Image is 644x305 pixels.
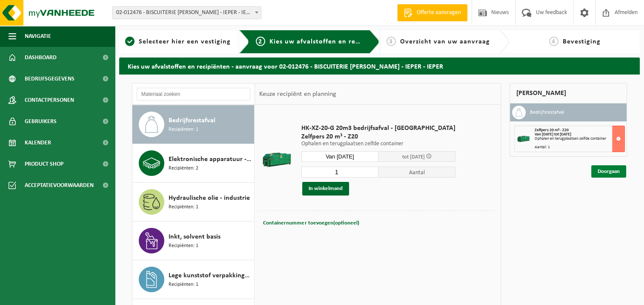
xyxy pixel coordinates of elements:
input: Materiaal zoeken [137,88,250,101]
p: Ophalen en terugplaatsen zelfde container [301,141,455,147]
button: Hydraulische olie - industrie Recipiënten: 1 [132,183,255,222]
button: Inkt, solvent basis Recipiënten: 1 [132,222,255,260]
span: Zelfpers 20 m³ - Z20 [301,132,455,141]
span: 02-012476 - BISCUITERIE JULES DESTROOPER - IEPER - IEPER [113,7,261,19]
span: Aantal [378,167,455,178]
h3: Bedrijfsrestafval [530,106,564,119]
span: Recipiënten: 1 [169,242,198,250]
button: Lege kunststof verpakkingen van gevaarlijke stoffen Recipiënten: 1 [132,260,255,299]
button: Bedrijfsrestafval Recipiënten: 1 [132,105,255,144]
span: Hydraulische olie - industrie [169,193,250,203]
button: Elektronische apparatuur - overige (OVE) Recipiënten: 2 [132,144,255,183]
span: Navigatie [25,26,51,47]
span: Recipiënten: 2 [169,164,198,173]
span: Inkt, solvent basis [169,232,220,242]
span: Bedrijfsgegevens [25,68,74,89]
div: Ophalen en terugplaatsen zelfde container [535,137,624,141]
span: Zelfpers 20 m³ - Z20 [535,128,569,132]
div: Keuze recipiënt en planning [255,83,340,105]
span: Recipiënten: 1 [169,203,198,211]
div: [PERSON_NAME] [509,83,627,104]
span: Bedrijfsrestafval [169,115,215,126]
a: Doorgaan [591,165,626,178]
span: Recipiënten: 1 [169,126,198,134]
span: Acceptatievoorwaarden [25,175,94,196]
input: Selecteer datum [301,151,378,162]
a: Offerte aanvragen [397,4,467,21]
span: Selecteer hier een vestiging [139,38,231,45]
span: Kies uw afvalstoffen en recipiënten [269,38,386,45]
button: Containernummer toevoegen(optioneel) [262,217,360,229]
button: In winkelmand [302,182,349,196]
span: Recipiënten: 1 [169,281,198,289]
span: Kalender [25,132,51,153]
span: Overzicht van uw aanvraag [400,38,490,45]
span: 02-012476 - BISCUITERIE JULES DESTROOPER - IEPER - IEPER [112,6,261,19]
span: Offerte aanvragen [415,9,463,17]
span: 1 [125,37,135,46]
span: Lege kunststof verpakkingen van gevaarlijke stoffen [169,270,252,281]
span: Product Shop [25,153,63,175]
span: HK-XZ-20-G 20m3 bedrijfsafval - [GEOGRAPHIC_DATA] [301,124,455,132]
strong: Van [DATE] tot [DATE] [535,132,571,137]
span: Elektronische apparatuur - overige (OVE) [169,154,252,164]
span: Contactpersonen [25,89,74,111]
h2: Kies uw afvalstoffen en recipiënten - aanvraag voor 02-012476 - BISCUITERIE [PERSON_NAME] - IEPER... [119,58,640,74]
span: Gebruikers [25,111,57,132]
span: 4 [549,37,558,46]
span: Containernummer toevoegen(optioneel) [263,220,359,226]
span: tot [DATE] [402,154,424,160]
div: Aantal: 1 [535,145,624,150]
span: 3 [386,37,396,46]
a: 1Selecteer hier een vestiging [123,37,232,47]
span: Dashboard [25,47,57,68]
span: Bevestiging [563,38,601,45]
span: 2 [256,37,265,46]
